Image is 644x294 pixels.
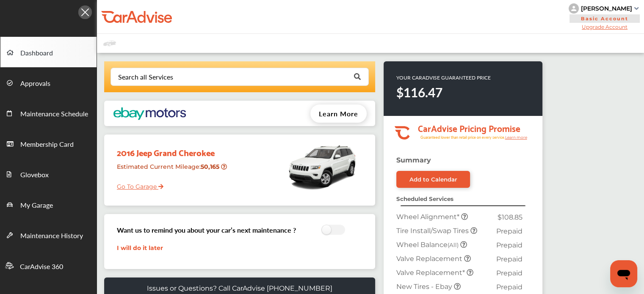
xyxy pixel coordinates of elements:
span: Prepaid [496,255,522,263]
span: Learn More [319,109,358,118]
span: New Tires - Ebay [396,283,454,291]
a: Maintenance Schedule [0,98,97,128]
span: Tire Install/Swap Tires [396,227,470,235]
span: Maintenance Schedule [20,109,88,120]
iframe: Button to launch messaging window [610,260,637,287]
img: sCxJUJ+qAmfqhQGDUl18vwLg4ZYJ6CxN7XmbOMBAAAAAElFTkSuQmCC [634,7,638,10]
h3: Want us to remind you about your car’s next maintenance ? [117,225,296,235]
span: Prepaid [496,241,522,249]
div: Estimated Current Mileage : [111,159,235,181]
strong: Summary [396,156,431,164]
span: Wheel Balance [396,241,460,249]
a: Add to Calendar [396,171,470,188]
span: Valve Replacement* [396,269,467,277]
img: knH8PDtVvWoAbQRylUukY18CTiRevjo20fAtgn5MLBQj4uumYvk2MzTtcAIzfGAtb1XOLVMAvhLuqoNAbL4reqehy0jehNKdM... [569,3,579,14]
a: Glovebox [0,159,97,189]
div: Add to Calendar [409,176,457,183]
div: [PERSON_NAME] [581,5,632,12]
a: Dashboard [0,37,97,67]
p: YOUR CARADVISE GUARANTEED PRICE [396,74,491,81]
div: Search all Services [118,74,173,80]
span: Glovebox [20,170,49,181]
tspan: Guaranteed lower than retail price on every service. [420,135,505,140]
small: (All) [448,242,459,248]
img: Icon.5fd9dcc7.svg [78,5,92,19]
div: 2016 Jeep Grand Cherokee [111,139,235,159]
a: My Garage [0,189,97,220]
span: My Garage [20,200,53,211]
img: mobile_11078_st0640_046.jpg [286,139,358,194]
span: Wheel Alignment * [396,213,461,221]
span: Basic Account [569,14,640,23]
a: Approvals [0,67,97,98]
p: Issues or Questions? Call CarAdvise [PHONE_NUMBER] [147,284,332,292]
span: Maintenance History [20,231,83,242]
tspan: CarAdvise Pricing Promise [417,120,520,135]
strong: Scheduled Services [396,195,453,202]
a: Maintenance History [0,220,97,250]
span: Dashboard [20,48,53,59]
span: Approvals [20,78,50,89]
span: Valve Replacement [396,255,464,263]
span: Prepaid [496,283,522,291]
span: Upgrade Account [569,24,641,30]
span: Membership Card [20,139,74,150]
span: $108.85 [497,213,522,221]
a: Membership Card [0,128,97,159]
a: Go To Garage [111,176,163,192]
span: Prepaid [496,227,522,235]
strong: 50,165 [201,163,221,170]
strong: $116.47 [396,83,442,101]
img: placeholder_car.fcab19be.svg [103,38,116,49]
tspan: Learn more [505,135,527,140]
a: I will do it later [117,244,163,252]
span: Prepaid [496,269,522,277]
span: CarAdvise 360 [20,261,63,272]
